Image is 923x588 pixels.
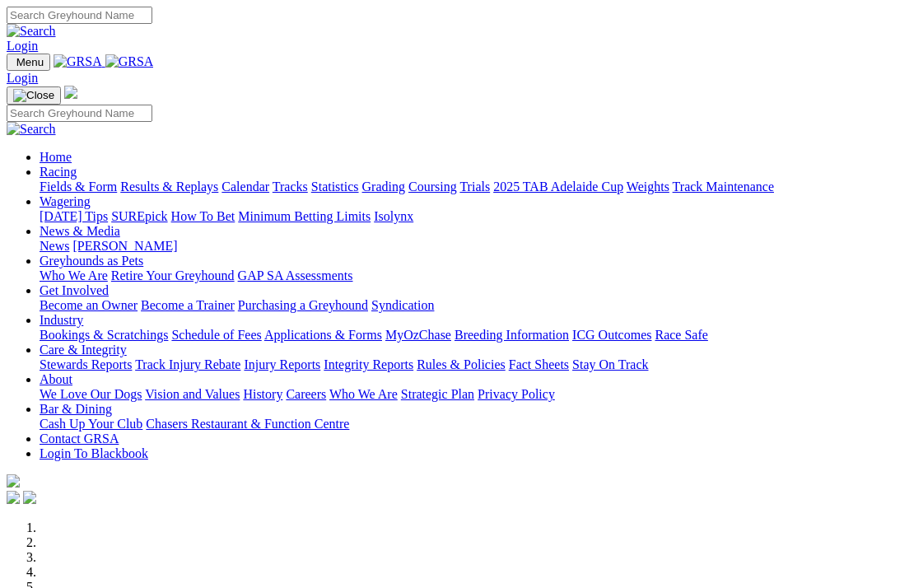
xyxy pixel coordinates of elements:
img: GRSA [54,54,102,69]
a: Breeding Information [455,328,569,342]
div: Industry [40,328,916,343]
a: Weights [627,180,669,194]
a: Trials [459,180,490,194]
a: Schedule of Fees [171,328,261,342]
a: Rules & Policies [417,357,506,371]
a: ICG Outcomes [572,328,651,342]
a: GAP SA Assessments [238,268,353,282]
div: Get Involved [40,298,916,313]
a: Strategic Plan [401,387,474,401]
a: [PERSON_NAME] [72,239,177,253]
div: Racing [40,180,916,194]
a: Racing [40,165,77,179]
a: [DATE] Tips [40,209,108,223]
a: About [40,372,72,386]
a: Purchasing a Greyhound [238,298,368,312]
a: Cash Up Your Club [40,417,142,431]
a: Fields & Form [40,180,117,194]
img: GRSA [105,54,154,69]
a: Calendar [221,180,269,194]
input: Search [7,7,152,24]
a: MyOzChase [385,328,451,342]
a: Results & Replays [120,180,218,194]
a: Minimum Betting Limits [238,209,371,223]
button: Toggle navigation [7,54,50,71]
a: How To Bet [171,209,235,223]
a: News [40,239,69,253]
div: Bar & Dining [40,417,916,432]
a: Care & Integrity [40,343,127,357]
a: History [243,387,282,401]
span: Menu [16,56,44,68]
img: Close [13,89,54,102]
a: Retire Your Greyhound [111,268,235,282]
a: Bookings & Scratchings [40,328,168,342]
img: Search [7,24,56,39]
img: facebook.svg [7,491,20,504]
div: About [40,387,916,402]
a: Stewards Reports [40,357,132,371]
a: Fact Sheets [509,357,569,371]
a: Grading [362,180,405,194]
a: Get Involved [40,283,109,297]
img: Search [7,122,56,137]
a: Stay On Track [572,357,648,371]
a: Careers [286,387,326,401]
a: Track Injury Rebate [135,357,240,371]
img: logo-grsa-white.png [7,474,20,488]
a: Coursing [408,180,457,194]
a: Become an Owner [40,298,138,312]
a: Bar & Dining [40,402,112,416]
a: Isolynx [374,209,413,223]
input: Search [7,105,152,122]
a: Who We Are [40,268,108,282]
a: Statistics [311,180,359,194]
a: Syndication [371,298,434,312]
a: Track Maintenance [673,180,774,194]
div: News & Media [40,239,916,254]
a: Wagering [40,194,91,208]
div: Greyhounds as Pets [40,268,916,283]
button: Toggle navigation [7,86,61,105]
a: Race Safe [655,328,707,342]
a: Injury Reports [244,357,320,371]
a: Privacy Policy [478,387,555,401]
img: logo-grsa-white.png [64,86,77,99]
a: Login [7,71,38,85]
a: Chasers Restaurant & Function Centre [146,417,349,431]
a: 2025 TAB Adelaide Cup [493,180,623,194]
a: Greyhounds as Pets [40,254,143,268]
a: Who We Are [329,387,398,401]
a: Industry [40,313,83,327]
div: Wagering [40,209,916,224]
a: Integrity Reports [324,357,413,371]
a: Become a Trainer [141,298,235,312]
a: Applications & Forms [264,328,382,342]
a: We Love Our Dogs [40,387,142,401]
a: Login To Blackbook [40,446,148,460]
a: SUREpick [111,209,167,223]
img: twitter.svg [23,491,36,504]
a: Vision and Values [145,387,240,401]
a: Login [7,39,38,53]
a: Contact GRSA [40,432,119,446]
a: Tracks [273,180,308,194]
a: News & Media [40,224,120,238]
a: Home [40,150,72,164]
div: Care & Integrity [40,357,916,372]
